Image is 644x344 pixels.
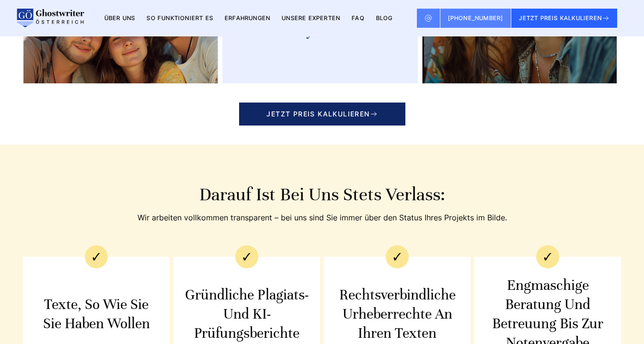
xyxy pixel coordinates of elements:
a: Unsere Experten [282,14,340,22]
img: Engmaschige Beratung und Betreuung bis zur Notenvergabe [536,245,559,268]
span: JETZT PREIS KALKULIEREN [239,103,405,126]
p: Wir arbeiten vollkommen transparent – bei uns sind Sie immer über den Status Ihres Projekts im Bi... [23,211,621,224]
img: Gründliche Plagiats- und KI-Prüfungsberichte [235,245,258,268]
img: Texte, so wie Sie sie haben wollen [85,245,108,268]
img: Rechtsverbindliche Urheberrechte an Ihren Texten [386,245,409,268]
a: FAQ [352,14,365,22]
a: Über uns [104,14,136,22]
a: [PHONE_NUMBER] [440,9,512,28]
a: So funktioniert es [147,14,213,22]
h2: Darauf ist bei uns stets Verlass: [23,183,621,206]
button: JETZT PREIS KALKULIEREN [511,9,617,28]
a: Erfahrungen [225,14,270,22]
img: logo wirschreiben [15,9,84,28]
span: [PHONE_NUMBER] [448,14,504,22]
a: BLOG [376,14,393,22]
img: Email [425,14,432,22]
